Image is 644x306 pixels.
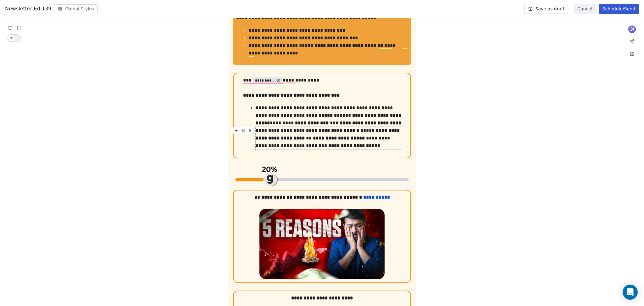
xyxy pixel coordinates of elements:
button: Cancel [574,4,596,14]
button: Global Styles [54,4,98,13]
button: Save as draft [524,4,569,14]
div: Open Intercom Messenger [623,285,638,300]
button: Schedule/Send [599,4,639,14]
span: Newsletter Ed 139 [5,5,51,13]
